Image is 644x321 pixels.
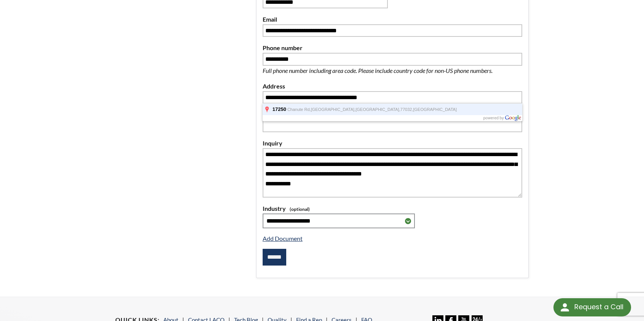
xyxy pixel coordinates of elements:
span: Chanute Rd, [287,107,311,112]
label: Address [263,81,523,91]
p: Full phone number including area code. Please include country code for non-US phone numbers. [263,66,518,76]
span: [GEOGRAPHIC_DATA] [413,107,457,112]
span: [GEOGRAPHIC_DATA], [355,107,400,112]
label: Phone number [263,43,523,53]
a: Add Document [263,235,303,242]
div: Request a Call [574,298,623,316]
label: Industry [263,204,523,213]
span: 17250 [273,106,286,112]
img: round button [559,301,571,313]
label: Inquiry [263,138,523,148]
label: Email [263,14,523,24]
span: 77032, [400,107,413,112]
span: [GEOGRAPHIC_DATA], [311,107,356,112]
div: Request a Call [553,298,631,316]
